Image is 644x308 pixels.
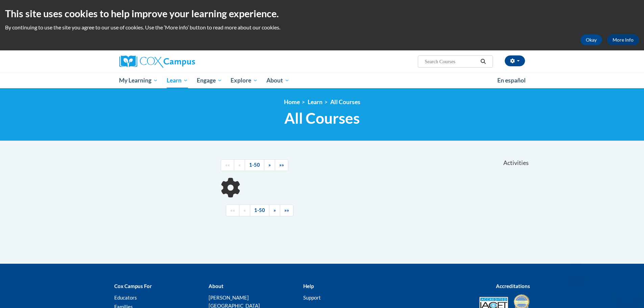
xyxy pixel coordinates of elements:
[226,205,239,216] a: Begining
[234,159,245,171] a: Previous
[238,162,241,168] span: «
[570,265,583,278] iframe: Close message
[275,159,288,171] a: End
[109,73,535,88] div: Main menu
[192,73,226,88] a: Engage
[284,98,300,105] a: Home
[279,162,284,168] span: »»
[230,207,235,213] span: ««
[115,73,163,88] a: My Learning
[239,205,250,216] a: Previous
[262,73,294,88] a: About
[221,159,234,171] a: Begining
[503,159,529,167] span: Activities
[114,283,152,289] b: Cox Campus For
[245,159,264,171] a: 1-50
[273,207,276,213] span: »
[424,57,478,66] input: Search Courses
[119,76,158,85] span: My Learning
[197,76,222,85] span: Engage
[303,283,314,289] b: Help
[308,98,323,105] a: Learn
[243,207,246,213] span: «
[330,98,360,105] a: All Courses
[493,73,530,88] a: En español
[225,162,230,168] span: ««
[617,281,639,303] iframe: Button to launch messaging window
[264,159,275,171] a: Next
[162,73,192,88] a: Learn
[119,55,248,68] a: Cox Campus
[5,7,639,20] h2: This site uses cookies to help improve your learning experience.
[250,205,269,216] a: 1-50
[478,57,488,66] button: Search
[607,34,639,45] a: More Info
[119,55,195,68] img: Cox Campus
[209,283,223,289] b: About
[114,294,137,301] a: Educators
[505,55,525,66] button: Account Settings
[268,162,271,168] span: »
[497,77,526,84] span: En español
[269,205,280,216] a: Next
[231,76,258,85] span: Explore
[496,283,530,289] b: Accreditations
[580,34,602,45] button: Okay
[266,76,289,85] span: About
[284,207,289,213] span: »»
[167,76,188,85] span: Learn
[280,205,293,216] a: End
[303,294,321,301] a: Support
[5,24,639,31] p: By continuing to use the site you agree to our use of cookies. Use the ‘More info’ button to read...
[226,73,262,88] a: Explore
[284,109,360,127] span: All Courses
